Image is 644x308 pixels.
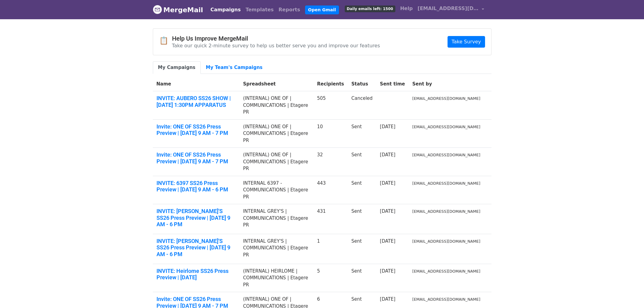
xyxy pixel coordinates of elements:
td: 505 [313,91,348,120]
a: [DATE] [380,268,395,274]
a: My Team's Campaigns [201,61,268,74]
span: 📋 [159,36,172,45]
span: [EMAIL_ADDRESS][DOMAIN_NAME] [418,5,479,12]
a: [EMAIL_ADDRESS][DOMAIN_NAME] [415,2,487,17]
p: Take our quick 2-minute survey to help us better serve you and improve our features [172,42,380,49]
td: 443 [313,176,348,204]
small: [EMAIL_ADDRESS][DOMAIN_NAME] [412,153,480,157]
a: Open Gmail [305,5,339,14]
td: Sent [348,176,376,204]
a: [DATE] [380,180,395,186]
th: Spreadsheet [239,77,314,91]
a: INVITE: Heirlome SS26 Press Preview | [DATE] [157,268,236,281]
th: Name [153,77,239,91]
h4: Help Us Improve MergeMail [172,35,380,42]
td: Sent [348,234,376,264]
td: (INTERNAL) ONE OF | COMMUNICATIONS | Etagere PR [239,91,314,120]
th: Sent time [376,77,408,91]
a: Campaigns [208,4,243,16]
td: (INTERNAL) ONE OF | COMMUNICATIONS | Etagere PR [239,148,314,176]
td: Canceled [348,91,376,120]
a: [DATE] [380,152,395,158]
a: Daily emails left: 1500 [342,2,398,15]
a: [DATE] [380,296,395,302]
a: Reports [276,4,303,16]
td: (INTERNAL) ONE OF | COMMUNICATIONS | Etagere PR [239,119,314,148]
small: [EMAIL_ADDRESS][DOMAIN_NAME] [412,209,480,214]
a: Help [398,2,415,15]
th: Recipients [313,77,348,91]
td: (INTERNAL) HEIRLOME | COMMUNICATIONS | Etagere PR [239,264,314,292]
td: 32 [313,148,348,176]
a: INVITE: AUBERO SS26 SHOW | [DATE] 1:30PM APPARATUS [157,95,236,108]
a: My Campaigns [153,61,201,74]
a: INVITE: 6397 SS26 Press Preview | [DATE] 9 AM - 6 PM [157,180,236,193]
a: Invite: ONE OF SS26 Press Preview | [DATE] 9 AM - 7 PM [157,123,236,136]
span: Daily emails left: 1500 [345,5,395,12]
td: INTERNAL GREY'S | COMMUNICATIONS | Etagere PR [239,234,314,264]
small: [EMAIL_ADDRESS][DOMAIN_NAME] [412,297,480,302]
td: Sent [348,119,376,148]
td: Sent [348,264,376,292]
td: 5 [313,264,348,292]
td: 1 [313,234,348,264]
td: 10 [313,119,348,148]
a: Invite: ONE OF SS26 Press Preview | [DATE] 9 AM - 7 PM [157,151,236,165]
a: INVITE: [PERSON_NAME]'S SS26 Press Preview | [DATE] 9 AM - 6 PM [157,208,236,228]
small: [EMAIL_ADDRESS][DOMAIN_NAME] [412,269,480,274]
small: [EMAIL_ADDRESS][DOMAIN_NAME] [412,181,480,186]
td: INTERNAL 6397 - COMMUNICATIONS | Etagere PR [239,176,314,204]
a: MergeMail [153,3,203,16]
td: Sent [348,148,376,176]
img: MergeMail logo [153,5,162,14]
a: Templates [243,4,276,16]
a: [DATE] [380,208,395,214]
iframe: Chat Widget [613,279,644,308]
a: [DATE] [380,238,395,244]
th: Sent by [409,77,484,91]
small: [EMAIL_ADDRESS][DOMAIN_NAME] [412,239,480,244]
small: [EMAIL_ADDRESS][DOMAIN_NAME] [412,96,480,101]
td: INTERNAL GREY'S | COMMUNICATIONS | Etagere PR [239,204,314,234]
td: Sent [348,204,376,234]
th: Status [348,77,376,91]
a: [DATE] [380,124,395,129]
td: 431 [313,204,348,234]
a: INVITE: [PERSON_NAME]'S SS26 Press Preview | [DATE] 9 AM - 6 PM [157,238,236,258]
a: Take Survey [448,36,485,48]
small: [EMAIL_ADDRESS][DOMAIN_NAME] [412,125,480,129]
